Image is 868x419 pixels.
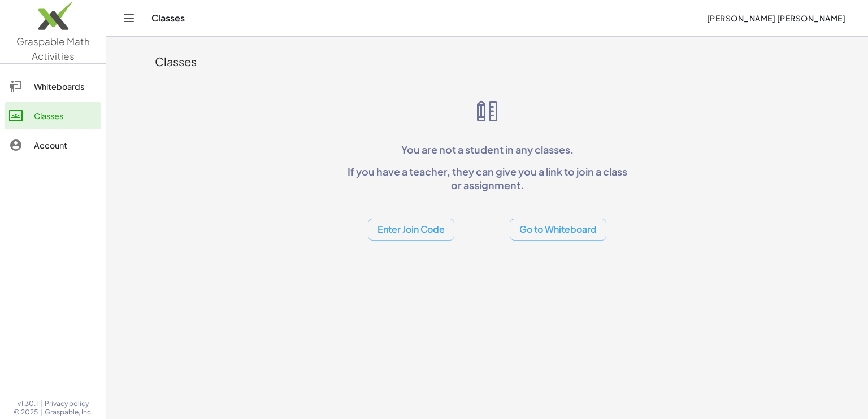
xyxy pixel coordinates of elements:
[18,399,38,408] span: v1.30.1
[5,102,101,129] a: Classes
[34,80,97,93] div: Whiteboards
[120,9,138,27] button: Toggle navigation
[5,132,101,159] a: Account
[342,143,632,156] p: You are not a student in any classes.
[342,165,632,191] p: If you have a teacher, they can give you a link to join a class or assignment.
[34,138,97,152] div: Account
[14,408,38,417] span: © 2025
[697,8,854,28] button: [PERSON_NAME] [PERSON_NAME]
[34,109,97,123] div: Classes
[510,219,606,241] button: Go to Whiteboard
[368,219,454,241] button: Enter Join Code
[40,399,42,408] span: |
[40,408,42,417] span: |
[155,54,819,69] div: Classes
[706,13,845,23] span: [PERSON_NAME] [PERSON_NAME]
[5,73,101,100] a: Whiteboards
[16,35,90,62] span: Graspable Math Activities
[45,399,93,408] a: Privacy policy
[45,408,93,417] span: Graspable, Inc.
